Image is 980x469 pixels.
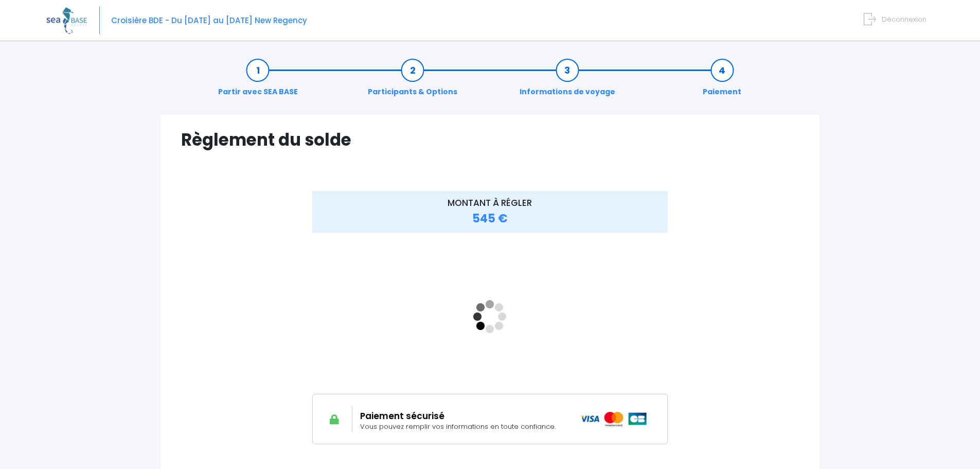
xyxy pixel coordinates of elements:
span: Croisière BDE - Du [DATE] au [DATE] New Regency [111,15,307,26]
a: Partir avec SEA BASE [213,65,303,97]
h1: Règlement du solde [181,130,799,150]
span: 545 € [472,211,508,227]
span: MONTANT À RÉGLER [448,197,532,209]
span: Déconnexion [882,14,926,24]
h2: Paiement sécurisé [360,411,565,421]
span: Vous pouvez remplir vos informations en toute confiance. [360,422,556,431]
a: Participants & Options [363,65,462,97]
iframe: <!-- //required --> [312,239,668,394]
a: Paiement [698,65,746,97]
a: Informations de voyage [514,65,620,97]
img: icons_paiement_securise@2x.png [580,412,648,426]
